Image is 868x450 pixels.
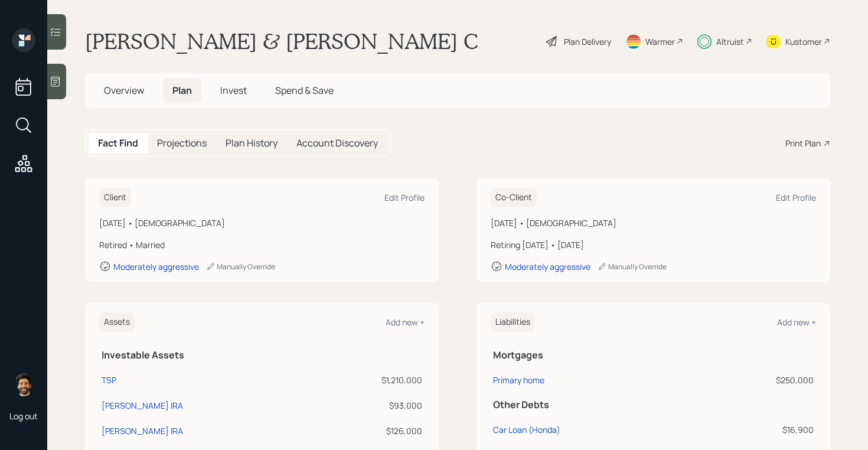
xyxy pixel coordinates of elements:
h5: Other Debts [493,399,814,410]
h1: [PERSON_NAME] & [PERSON_NAME] C [85,28,478,54]
div: $93,000 [331,399,422,412]
h6: Assets [99,312,135,332]
span: Invest [220,84,247,97]
h5: Plan History [226,138,278,149]
div: Kustomer [785,35,822,48]
span: Plan [172,84,192,97]
h6: Co-Client [491,188,537,207]
div: Primary home [493,374,544,386]
div: $250,000 [699,374,814,386]
span: Overview [104,84,144,97]
h5: Investable Assets [102,350,422,361]
h5: Mortgages [493,350,814,361]
div: $16,900 [699,423,814,436]
div: [DATE] • [DEMOGRAPHIC_DATA] [99,217,425,229]
h6: Liabilities [491,312,535,332]
div: $1,210,000 [331,374,422,386]
div: Retiring [DATE] • [DATE] [491,239,816,251]
div: Manually Override [206,262,275,272]
h6: Client [99,188,131,207]
div: Manually Override [598,262,667,272]
span: Spend & Save [275,84,334,97]
div: Plan Delivery [564,35,611,48]
div: Altruist [716,35,744,48]
div: Print Plan [785,137,821,149]
div: Edit Profile [384,192,425,203]
h5: Projections [157,138,207,149]
div: [PERSON_NAME] IRA [102,425,183,437]
div: Moderately aggressive [113,261,199,272]
div: Log out [9,410,38,422]
div: Add new + [386,317,425,328]
div: [PERSON_NAME] IRA [102,399,183,412]
h5: Fact Find [98,138,138,149]
div: $126,000 [331,425,422,437]
div: Retired • Married [99,239,425,251]
h5: Account Discovery [296,138,378,149]
div: Add new + [777,317,816,328]
div: Moderately aggressive [505,261,590,272]
div: TSP [102,374,116,386]
div: Warmer [645,35,675,48]
div: [DATE] • [DEMOGRAPHIC_DATA] [491,217,816,229]
div: Edit Profile [776,192,816,203]
div: Car Loan (Honda) [493,423,560,436]
img: eric-schwartz-headshot.png [12,373,35,396]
